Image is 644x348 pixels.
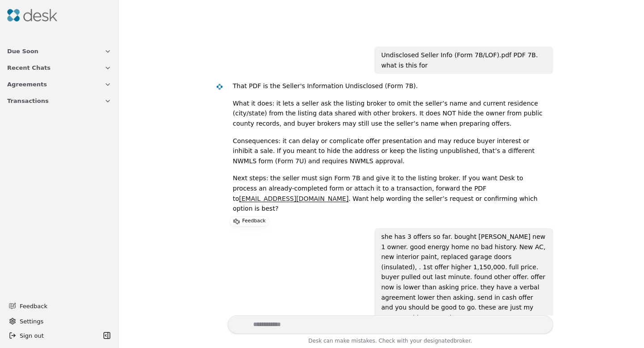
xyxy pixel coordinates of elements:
button: Transactions [2,93,117,109]
textarea: Write your prompt here [228,315,553,334]
p: What it does: it lets a seller ask the listing broker to omit the seller’s name and current resid... [233,98,546,129]
span: designated [424,338,453,344]
span: Recent Chats [7,63,51,72]
p: Feedback [242,217,266,226]
span: Agreements [7,80,47,89]
a: [EMAIL_ADDRESS][DOMAIN_NAME] [239,195,349,202]
p: Consequences: it can delay or complicate offer presentation and may reduce buyer interest or inhi... [233,136,546,166]
span: Settings [20,317,43,326]
span: Sign out [20,331,44,340]
p: That PDF is the Seller's Information Undisclosed (Form 7B). [233,81,546,91]
p: Next steps: the seller must sign Form 7B and give it to the listing broker. If you want Desk to p... [233,173,546,213]
div: Undisclosed Seller Info (Form 7B/LOF).pdf PDF 7B. what is this for [381,50,546,70]
div: Desk can make mistakes. Check with your broker. [228,336,553,348]
div: she has 3 offers so far. bought [PERSON_NAME] new 1 owner. good energy home no bad history. New A... [381,232,546,323]
button: Sign out [5,328,101,343]
span: Feedback [20,301,106,311]
button: Feedback [4,298,111,314]
button: Recent Chats [2,59,117,76]
button: Settings [5,314,113,328]
span: Due Soon [7,47,38,56]
span: Transactions [7,96,49,106]
img: Desk [216,83,223,91]
button: Agreements [2,76,117,93]
button: Due Soon [2,43,117,59]
img: Desk [7,9,57,21]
